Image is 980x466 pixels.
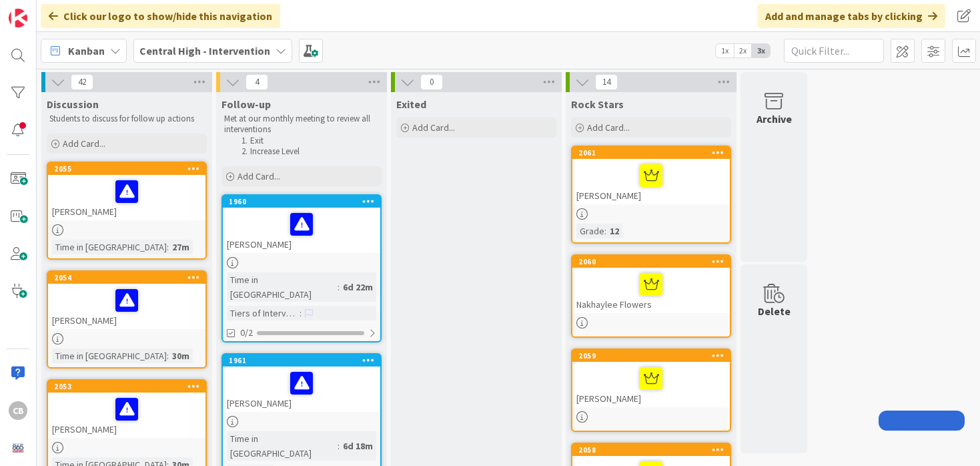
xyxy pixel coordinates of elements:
[340,439,376,453] div: 6d 18m
[716,44,734,57] span: 1x
[240,326,253,340] span: 0/2
[167,348,169,363] span: :
[606,224,622,238] div: 12
[52,240,167,254] div: Time in [GEOGRAPHIC_DATA]
[571,97,624,111] span: Rock Stars
[221,97,271,111] span: Follow-up
[47,270,207,369] a: 2054[PERSON_NAME]Time in [GEOGRAPHIC_DATA]:30m
[578,257,730,266] div: 2060
[223,355,380,367] div: 1961
[68,43,105,59] span: Kanban
[300,306,302,320] span: :
[237,146,380,157] li: Increase Level
[595,74,618,90] span: 14
[47,162,207,260] a: 2055[PERSON_NAME]Time in [GEOGRAPHIC_DATA]:27m
[572,350,730,362] div: 2059
[572,147,730,159] div: 2061
[169,348,193,363] div: 30m
[587,122,630,134] span: Add Card...
[734,44,752,57] span: 2x
[576,224,604,238] div: Grade
[223,208,380,253] div: [PERSON_NAME]
[229,197,380,206] div: 1960
[54,273,205,282] div: 2054
[54,164,205,174] div: 2055
[338,439,340,453] span: :
[9,401,27,420] div: CB
[227,272,338,302] div: Time in [GEOGRAPHIC_DATA]
[572,256,730,268] div: 2060
[54,382,205,391] div: 2053
[246,74,268,90] span: 4
[604,224,606,238] span: :
[223,196,380,208] div: 1960
[48,381,205,438] div: 2053[PERSON_NAME]
[229,356,380,365] div: 1961
[572,147,730,204] div: 2061[PERSON_NAME]
[572,362,730,407] div: [PERSON_NAME]
[572,444,730,456] div: 2058
[9,439,27,457] img: avatar
[224,113,379,136] p: Met at our monthly meeting to review all interventions
[48,284,205,329] div: [PERSON_NAME]
[48,272,205,284] div: 2054
[578,445,730,455] div: 2058
[758,303,791,319] div: Delete
[752,44,770,57] span: 3x
[223,367,380,412] div: [PERSON_NAME]
[169,240,193,254] div: 27m
[578,148,730,158] div: 2061
[757,111,792,127] div: Archive
[48,381,205,393] div: 2053
[167,240,169,254] span: :
[9,9,27,27] img: Visit kanbanzone.com
[139,44,270,57] b: Central High - Intervention
[47,97,99,111] span: Discussion
[572,350,730,407] div: 2059[PERSON_NAME]
[41,4,280,28] div: Click our logo to show/hide this navigation
[237,136,380,146] li: Exit
[48,272,205,329] div: 2054[PERSON_NAME]
[340,280,376,294] div: 6d 22m
[412,122,455,134] span: Add Card...
[227,306,300,320] div: Tiers of Intervention
[757,4,945,28] div: Add and manage tabs by clicking
[338,280,340,294] span: :
[572,268,730,313] div: Nakhaylee Flowers
[48,175,205,220] div: [PERSON_NAME]
[578,351,730,361] div: 2059
[396,97,426,111] span: Exited
[571,146,731,244] a: 2061[PERSON_NAME]Grade:12
[71,74,93,90] span: 42
[48,163,205,220] div: 2055[PERSON_NAME]
[784,39,884,63] input: Quick Filter...
[571,348,731,432] a: 2059[PERSON_NAME]
[572,256,730,313] div: 2060Nakhaylee Flowers
[63,138,105,150] span: Add Card...
[221,194,382,342] a: 1960[PERSON_NAME]Time in [GEOGRAPHIC_DATA]:6d 22mTiers of Intervention:0/2
[227,431,338,461] div: Time in [GEOGRAPHIC_DATA]
[571,254,731,338] a: 2060Nakhaylee Flowers
[237,170,280,182] span: Add Card...
[572,159,730,204] div: [PERSON_NAME]
[223,196,380,253] div: 1960[PERSON_NAME]
[48,393,205,438] div: [PERSON_NAME]
[420,74,443,90] span: 0
[52,348,167,363] div: Time in [GEOGRAPHIC_DATA]
[49,113,204,124] p: Students to discuss for follow up actions
[48,163,205,175] div: 2055
[223,355,380,412] div: 1961[PERSON_NAME]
